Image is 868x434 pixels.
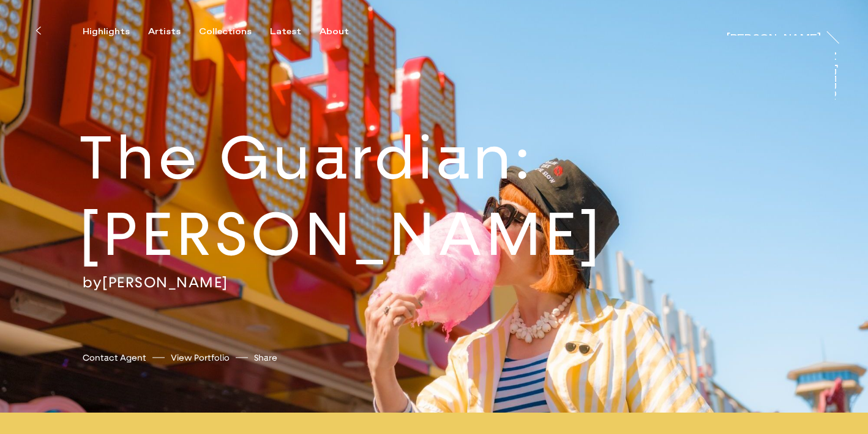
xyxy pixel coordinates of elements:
[827,50,837,159] div: At [PERSON_NAME]
[254,350,277,366] button: Share
[727,23,821,35] a: [PERSON_NAME]
[148,26,181,37] div: Artists
[148,26,199,37] button: Artists
[199,26,252,37] div: Collections
[83,273,102,292] span: by
[270,26,301,37] div: Latest
[835,50,847,100] a: At [PERSON_NAME]
[102,273,228,292] a: [PERSON_NAME]
[83,26,148,37] button: Highlights
[270,26,320,37] button: Latest
[320,26,367,37] button: About
[199,26,270,37] button: Collections
[171,351,230,364] a: View Portfolio
[83,26,130,37] div: Highlights
[79,120,868,273] h2: The Guardian: [PERSON_NAME]
[320,26,349,37] div: About
[83,351,146,364] a: Contact Agent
